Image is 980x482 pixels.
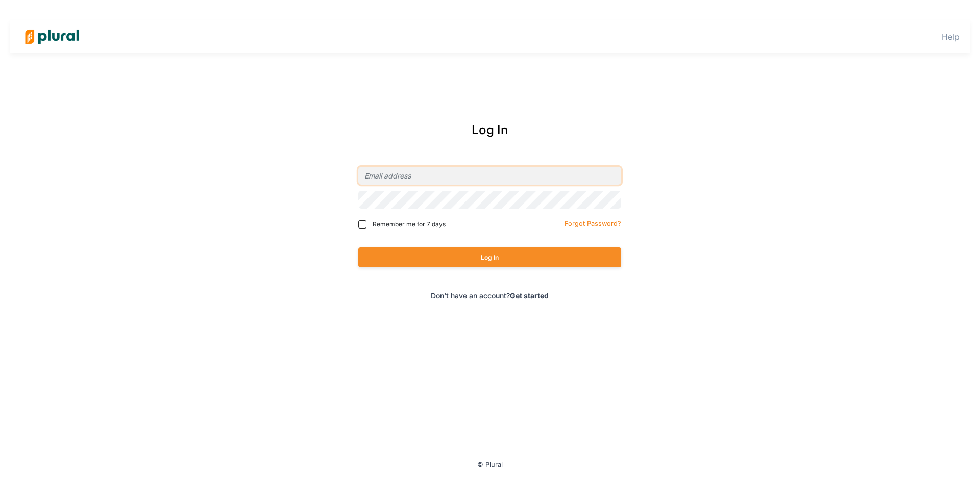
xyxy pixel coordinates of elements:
div: Don't have an account? [315,290,666,301]
a: Get started [510,291,549,300]
a: Forgot Password? [565,218,621,228]
small: © Plural [477,461,503,468]
input: Email address [358,167,621,185]
span: Remember me for 7 days [373,220,446,229]
a: Help [942,32,960,42]
img: Logo for Plural [16,19,88,55]
div: Log In [315,121,666,139]
button: Log In [358,247,621,267]
input: Remember me for 7 days [358,220,366,229]
small: Forgot Password? [565,220,621,227]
